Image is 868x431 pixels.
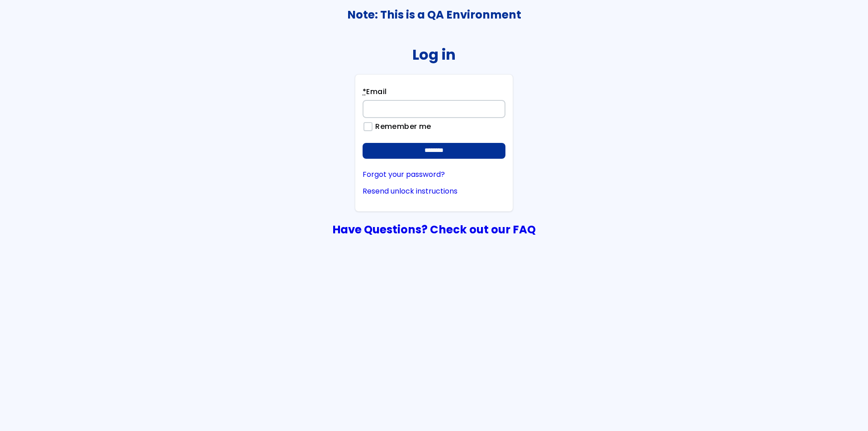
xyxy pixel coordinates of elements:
label: Remember me [371,123,431,131]
h2: Log in [412,46,456,63]
abbr: required [363,86,366,97]
a: Forgot your password? [363,171,505,179]
a: Resend unlock instructions [363,187,505,195]
label: Email [363,86,387,100]
h3: Note: This is a QA Environment [0,9,868,21]
a: Have Questions? Check out our FAQ [332,222,536,237]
